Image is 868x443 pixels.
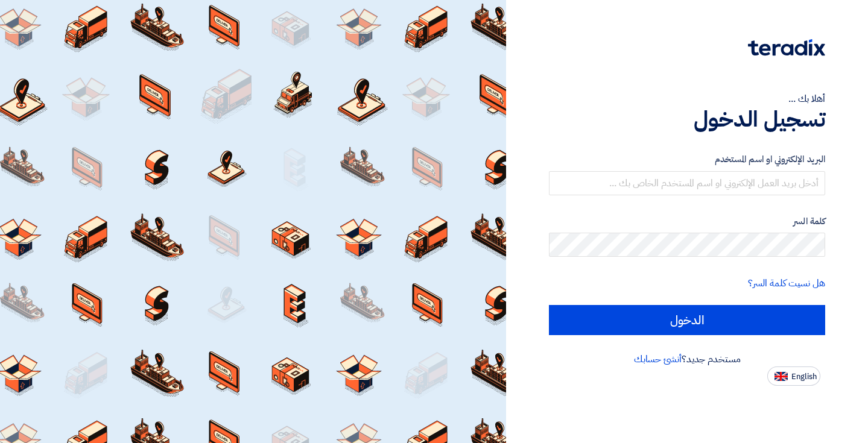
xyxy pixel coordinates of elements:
[767,366,820,386] button: English
[549,305,825,335] input: الدخول
[748,39,825,56] img: Teradix logo
[549,215,825,228] label: كلمة السر
[791,372,817,381] span: English
[549,152,825,166] label: البريد الإلكتروني او اسم المستخدم
[549,352,825,366] div: مستخدم جديد؟
[775,372,788,381] img: en-US.png
[549,92,825,106] div: أهلا بك ...
[634,352,682,366] a: أنشئ حسابك
[549,171,825,195] input: أدخل بريد العمل الإلكتروني او اسم المستخدم الخاص بك ...
[549,106,825,133] h1: تسجيل الدخول
[748,276,825,291] a: هل نسيت كلمة السر؟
